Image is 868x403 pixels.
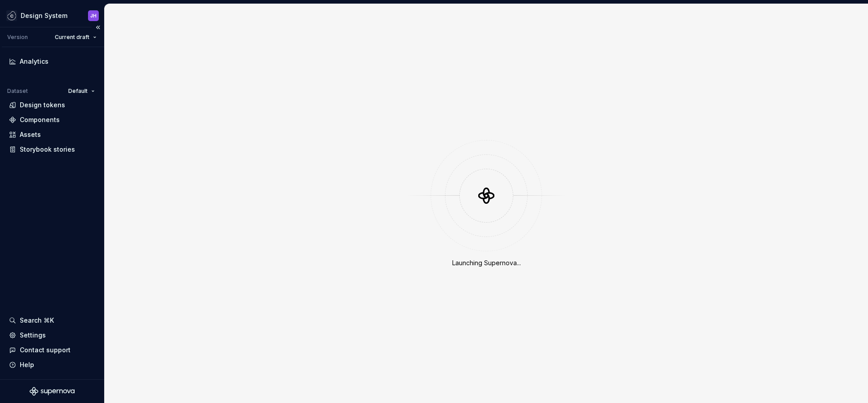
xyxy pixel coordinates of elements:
[20,130,41,139] div: Assets
[20,360,34,369] div: Help
[55,34,89,41] span: Current draft
[20,346,70,355] div: Contact support
[20,57,48,66] div: Analytics
[2,6,102,25] button: Design SystemJH
[5,54,99,69] a: Analytics
[5,313,99,328] button: Search ⌘K
[452,258,521,267] div: Launching Supernova...
[7,34,28,41] div: Version
[68,88,88,95] span: Default
[7,88,28,95] div: Dataset
[5,343,99,357] button: Contact support
[5,113,99,127] a: Components
[20,101,65,110] div: Design tokens
[5,328,99,342] a: Settings
[20,145,75,154] div: Storybook stories
[5,142,99,157] a: Storybook stories
[5,98,99,112] a: Design tokens
[5,127,99,142] a: Assets
[51,31,101,44] button: Current draft
[92,21,104,34] button: Collapse sidebar
[30,387,75,396] svg: Supernova Logo
[6,10,17,21] img: f5634f2a-3c0d-4c0b-9dc3-3862a3e014c7.png
[5,358,99,372] button: Help
[20,115,60,124] div: Components
[20,316,54,325] div: Search ⌘K
[90,12,97,19] div: JH
[21,11,67,20] div: Design System
[64,85,99,97] button: Default
[20,331,46,340] div: Settings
